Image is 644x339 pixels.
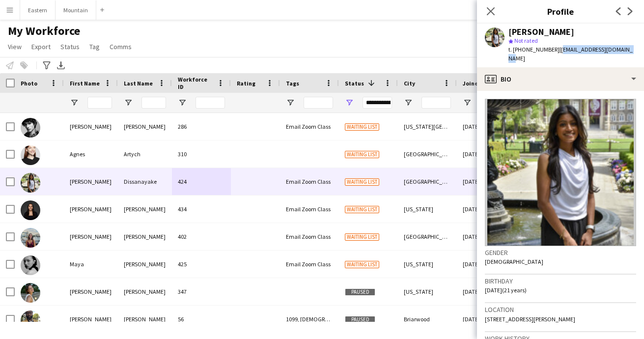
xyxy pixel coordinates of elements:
input: City Filter Input [421,97,451,109]
span: t. [PHONE_NUMBER] [508,46,560,53]
div: Email Zoom Class [280,113,339,140]
span: Tag [89,42,100,51]
span: Workforce ID [178,76,213,90]
img: Maya Wynder [21,255,40,275]
div: 347 [172,278,231,305]
div: Email Zoom Class [280,223,339,250]
span: [DEMOGRAPHIC_DATA] [485,258,543,265]
div: [DATE] [457,223,516,250]
div: [PERSON_NAME] [64,306,118,333]
a: View [4,40,26,53]
div: [US_STATE] [398,278,457,305]
div: Email Zoom Class [280,196,339,223]
img: Alain Ligonde [21,311,40,330]
button: Eastern [20,0,56,20]
div: [DATE] [457,196,516,223]
span: View [8,42,22,51]
div: Email Zoom Class [280,168,339,195]
app-action-btn: Advanced filters [41,59,53,71]
div: [PERSON_NAME] [118,113,172,140]
div: [PERSON_NAME] [118,196,172,223]
img: Akhila Dissanayake [21,173,40,193]
div: [DATE] [457,251,516,278]
button: Open Filter Menu [124,98,133,107]
span: First Name [70,80,100,87]
span: Paused [345,288,375,296]
button: Mountain [56,0,96,20]
div: [PERSON_NAME] [64,278,118,305]
input: First Name Filter Input [87,97,112,109]
div: [PERSON_NAME] [64,223,118,250]
span: Comms [110,42,132,51]
img: Leah Stuart [21,228,40,248]
img: Adeline Van Buskirk [21,283,40,303]
h3: Profile [477,5,644,18]
button: Open Filter Menu [345,98,354,107]
img: Daniela Ayala [21,200,40,220]
span: Photo [21,80,37,87]
span: Waiting list [345,233,379,241]
span: Waiting list [345,206,379,213]
div: [GEOGRAPHIC_DATA] [398,141,457,168]
div: Email Zoom Class [280,251,339,278]
div: 402 [172,223,231,250]
div: Dissanayake [118,168,172,195]
div: [PERSON_NAME] [118,278,172,305]
a: Status [56,40,84,53]
div: [DATE] [457,306,516,333]
div: [PERSON_NAME] [118,251,172,278]
div: [DATE] [457,113,516,140]
button: Open Filter Menu [463,98,472,107]
button: Open Filter Menu [286,98,295,107]
img: Crew avatar or photo [485,99,636,246]
span: Joined [463,80,482,87]
span: Waiting list [345,123,379,131]
div: Bio [477,67,644,91]
div: [US_STATE] [398,196,457,223]
span: Waiting list [345,178,379,186]
h3: Location [485,305,636,314]
div: 425 [172,251,231,278]
h3: Birthday [485,277,636,285]
h3: Gender [485,248,636,257]
span: Status [345,80,364,87]
div: [PERSON_NAME] [64,168,118,195]
div: 1099, [DEMOGRAPHIC_DATA], [US_STATE], Travel Team [280,306,339,333]
div: [PERSON_NAME] [64,196,118,223]
span: Last Name [124,80,153,87]
button: Open Filter Menu [404,98,413,107]
img: Addison Stender [21,118,40,138]
a: Comms [106,40,136,53]
span: | [EMAIL_ADDRESS][DOMAIN_NAME] [508,46,633,62]
div: [GEOGRAPHIC_DATA] [398,168,457,195]
div: Artych [118,141,172,168]
button: Open Filter Menu [178,98,187,107]
div: [DATE] [457,168,516,195]
div: [US_STATE] [398,251,457,278]
span: My Workforce [8,24,80,38]
div: 424 [172,168,231,195]
div: Agnes [64,141,118,168]
span: Not rated [514,37,538,44]
input: Workforce ID Filter Input [196,97,225,109]
span: Waiting list [345,151,379,158]
span: Status [60,42,80,51]
span: [STREET_ADDRESS][PERSON_NAME] [485,315,575,323]
div: [DATE] [457,278,516,305]
button: Open Filter Menu [70,98,79,107]
span: Export [31,42,51,51]
a: Tag [85,40,104,53]
div: [PERSON_NAME] [64,113,118,140]
div: Briarwood [398,306,457,333]
div: [PERSON_NAME] [508,28,574,36]
span: Paused [345,316,375,323]
img: Agnes Artych [21,145,40,165]
div: [US_STATE][GEOGRAPHIC_DATA] [398,113,457,140]
input: Last Name Filter Input [141,97,166,109]
div: [DATE] [457,141,516,168]
span: City [404,80,415,87]
div: 434 [172,196,231,223]
div: Maya [64,251,118,278]
span: Rating [237,80,255,87]
div: [GEOGRAPHIC_DATA] [398,223,457,250]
